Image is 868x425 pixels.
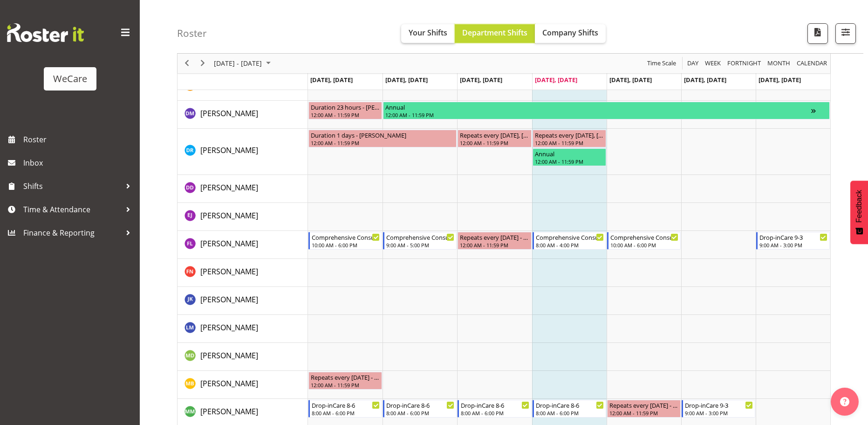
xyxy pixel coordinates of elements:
[200,108,258,119] a: [PERSON_NAME]
[535,76,577,84] span: [DATE], [DATE]
[311,111,380,118] div: 12:00 AM - 11:59 PM
[213,58,263,70] span: [DATE] - [DATE]
[179,54,195,73] div: previous period
[178,343,308,371] td: Marie-Claire Dickson-Bakker resource
[200,322,258,333] span: [PERSON_NAME]
[759,232,827,242] div: Drop-inCare 9-3
[610,241,678,249] div: 10:00 AM - 6:00 PM
[23,226,121,240] span: Finance & Reporting
[200,406,258,417] a: [PERSON_NAME]
[460,76,502,84] span: [DATE], [DATE]
[533,148,606,166] div: Deepti Raturi"s event - Annual Begin From Thursday, October 2, 2025 at 12:00:00 AM GMT+13:00 Ends...
[200,80,339,91] span: [DEMOGRAPHIC_DATA][PERSON_NAME]
[310,76,353,84] span: [DATE], [DATE]
[23,132,135,146] span: Roster
[704,58,722,70] span: Week
[178,175,308,203] td: Demi Dumitrean resource
[609,76,652,84] span: [DATE], [DATE]
[23,202,121,216] span: Time & Attendance
[795,58,829,70] button: Month
[726,58,763,70] button: Fortnight
[200,350,258,361] span: [PERSON_NAME]
[197,58,209,70] button: Next
[536,409,604,417] div: 8:00 AM - 6:00 PM
[850,181,868,244] button: Feedback - Show survey
[200,238,258,249] span: [PERSON_NAME]
[178,101,308,129] td: Deepti Mahajan resource
[855,190,863,223] span: Feedback
[178,129,308,175] td: Deepti Raturi resource
[312,409,380,417] div: 8:00 AM - 6:00 PM
[684,76,726,84] span: [DATE], [DATE]
[200,378,258,389] a: [PERSON_NAME]
[53,72,87,86] div: WeCare
[533,130,606,147] div: Deepti Raturi"s event - Repeats every wednesday, thursday - Deepti Raturi Begin From Thursday, Oc...
[195,54,211,73] div: next period
[178,287,308,315] td: John Ko resource
[311,102,380,111] div: Duration 23 hours - [PERSON_NAME]
[535,24,606,43] button: Company Shifts
[840,397,849,406] img: help-xxl-2.png
[178,371,308,399] td: Matthew Brewer resource
[23,156,135,170] span: Inbox
[383,400,457,418] div: Matthew Mckenzie"s event - Drop-inCare 8-6 Begin From Tuesday, September 30, 2025 at 8:00:00 AM G...
[200,378,258,389] span: [PERSON_NAME]
[460,130,529,139] div: Repeats every [DATE], [DATE] - [PERSON_NAME]
[311,381,380,389] div: 12:00 AM - 11:59 PM
[458,232,531,250] div: Felize Lacson"s event - Repeats every wednesday - Felize Lacson Begin From Wednesday, October 1, ...
[462,28,527,38] span: Department Shifts
[458,130,531,147] div: Deepti Raturi"s event - Repeats every wednesday, thursday - Deepti Raturi Begin From Wednesday, O...
[686,58,699,70] span: Day
[178,203,308,231] td: Ella Jarvis resource
[177,28,206,39] h4: Roster
[610,232,678,242] div: Comprehensive Consult 10-6
[536,400,604,410] div: Drop-inCare 8-6
[756,232,830,250] div: Felize Lacson"s event - Drop-inCare 9-3 Begin From Sunday, October 5, 2025 at 9:00:00 AM GMT+13:0...
[211,54,276,73] div: Sep 29 - Oct 05, 2025
[383,232,457,250] div: Felize Lacson"s event - Comprehensive Consult 9-5 Begin From Tuesday, September 30, 2025 at 9:00:...
[685,409,753,417] div: 9:00 AM - 3:00 PM
[535,130,604,139] div: Repeats every [DATE], [DATE] - [PERSON_NAME]
[386,409,454,417] div: 8:00 AM - 6:00 PM
[312,232,380,242] div: Comprehensive Consult 10-6
[460,232,529,242] div: Repeats every [DATE] - [PERSON_NAME]
[200,350,258,361] a: [PERSON_NAME]
[460,241,529,249] div: 12:00 AM - 11:59 PM
[200,182,258,193] span: [PERSON_NAME]
[308,232,382,250] div: Felize Lacson"s event - Comprehensive Consult 10-6 Begin From Monday, September 29, 2025 at 10:00...
[200,182,258,193] a: [PERSON_NAME]
[200,145,258,155] span: [PERSON_NAME]
[178,315,308,343] td: Lainie Montgomery resource
[759,241,827,249] div: 9:00 AM - 3:00 PM
[536,241,604,249] div: 8:00 AM - 4:00 PM
[7,23,84,42] img: Rosterit website logo
[533,232,606,250] div: Felize Lacson"s event - Comprehensive Consult 8-4 Begin From Thursday, October 2, 2025 at 8:00:00...
[308,102,382,119] div: Deepti Mahajan"s event - Duration 23 hours - Deepti Mahajan Begin From Monday, September 29, 2025...
[311,139,454,146] div: 12:00 AM - 11:59 PM
[181,58,193,70] button: Previous
[23,179,121,193] span: Shifts
[835,23,856,44] button: Filter Shifts
[609,409,678,417] div: 12:00 AM - 11:59 PM
[686,58,700,70] button: Timeline Day
[308,130,457,147] div: Deepti Raturi"s event - Duration 1 days - Deepti Raturi Begin From Monday, September 29, 2025 at ...
[766,58,791,70] span: Month
[704,58,723,70] button: Timeline Week
[200,238,258,249] a: [PERSON_NAME]
[312,241,380,249] div: 10:00 AM - 6:00 PM
[312,400,380,410] div: Drop-inCare 8-6
[178,259,308,287] td: Firdous Naqvi resource
[458,400,531,418] div: Matthew Mckenzie"s event - Drop-inCare 8-6 Begin From Wednesday, October 1, 2025 at 8:00:00 AM GM...
[807,23,828,44] button: Download a PDF of the roster according to the set date range.
[461,409,529,417] div: 8:00 AM - 6:00 PM
[200,266,258,277] span: [PERSON_NAME]
[461,400,529,410] div: Drop-inCare 8-6
[311,130,454,139] div: Duration 1 days - [PERSON_NAME]
[766,58,792,70] button: Timeline Month
[455,24,535,43] button: Department Shifts
[212,58,275,70] button: October 2025
[200,210,258,221] a: [PERSON_NAME]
